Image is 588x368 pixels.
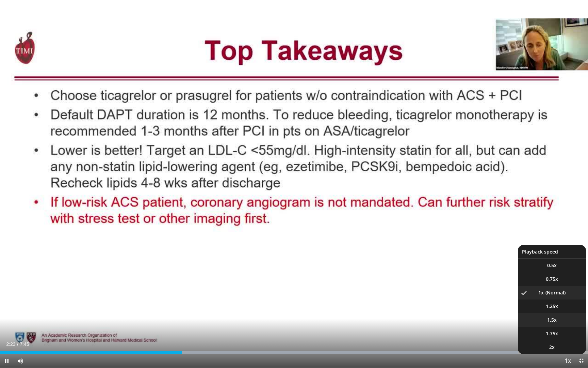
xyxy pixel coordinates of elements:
span: 0.75x [546,276,558,282]
span: 1.75x [546,330,558,337]
span: 1.5x [547,317,557,323]
span: 1.25x [546,303,558,310]
button: Exit Fullscreen [574,354,588,368]
span: 7:45 [20,341,29,347]
span: 0.5x [547,262,557,269]
span: 2x [549,344,555,351]
span: 1x [538,289,544,296]
span: / [17,341,18,347]
span: 2:23 [6,341,15,347]
button: Playback Rate [561,354,574,368]
button: Mute [14,354,27,368]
